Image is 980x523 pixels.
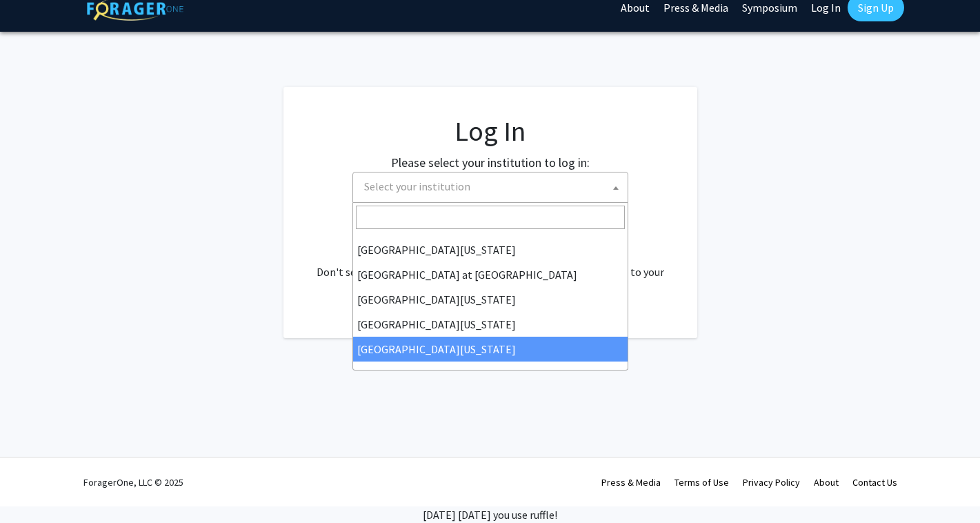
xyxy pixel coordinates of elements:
[311,230,670,297] div: No account? . Don't see your institution? about bringing ForagerOne to your institution.
[353,312,628,337] li: [GEOGRAPHIC_DATA][US_STATE]
[391,153,590,172] label: Please select your institution to log in:
[83,458,183,506] div: ForagerOne, LLC © 2025
[601,476,661,489] a: Press & Media
[353,262,628,287] li: [GEOGRAPHIC_DATA] at [GEOGRAPHIC_DATA]
[311,115,670,148] h1: Log In
[10,461,59,513] iframe: Chat
[353,287,628,312] li: [GEOGRAPHIC_DATA][US_STATE]
[353,362,628,386] li: [PERSON_NAME][GEOGRAPHIC_DATA]
[743,476,800,489] a: Privacy Policy
[814,476,839,489] a: About
[364,179,470,193] span: Select your institution
[359,172,628,201] span: Select your institution
[356,206,625,229] input: Search
[353,237,628,262] li: [GEOGRAPHIC_DATA][US_STATE]
[852,476,897,489] a: Contact Us
[674,476,729,489] a: Terms of Use
[353,337,628,362] li: [GEOGRAPHIC_DATA][US_STATE]
[352,172,628,203] span: Select your institution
